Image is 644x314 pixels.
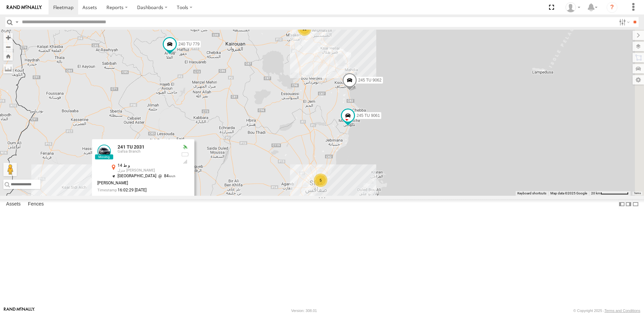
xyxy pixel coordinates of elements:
[550,191,587,195] span: Map data ©2025 Google
[517,191,546,196] button: Keyboard shortcuts
[14,17,20,27] label: Search Query
[607,2,617,13] i: ?
[616,17,631,27] label: Search Filter Options
[118,150,175,154] div: Gafsa Branch
[625,199,632,209] label: Dock Summary Table to the Right
[3,42,13,52] button: Zoom out
[25,199,47,209] label: Fences
[3,64,13,73] label: Measure
[3,52,13,61] button: Zoom Home
[314,174,327,187] div: 5
[3,163,17,176] button: Drag Pegman onto the map to open Street View
[181,152,189,157] div: No battery health information received from this device.
[97,145,111,158] a: View Asset Details
[298,22,311,36] div: 11
[634,192,641,195] a: Terms (opens in new tab)
[7,5,42,10] img: rand-logo.svg
[618,199,625,209] label: Dock Summary Table to the Left
[563,2,583,12] div: Nejah Benkhalifa
[591,191,601,195] span: 20 km
[632,199,639,209] label: Hide Summary Table
[156,174,175,178] span: 84
[573,309,640,313] div: © Copyright 2025 -
[181,159,189,164] div: GSM Signal = 4
[291,309,317,313] div: Version: 308.01
[358,78,382,83] span: 245 TU 9062
[118,144,144,150] a: 241 TU 2031
[181,145,189,150] div: Valid GPS Fix
[357,113,380,118] span: 245 TU 9061
[118,174,156,178] span: [GEOGRAPHIC_DATA]
[3,199,24,209] label: Assets
[97,188,175,192] div: Date/time of location update
[3,33,13,42] button: Zoom in
[589,191,631,196] button: Map Scale: 20 km per 79 pixels
[118,168,175,172] div: منزل [PERSON_NAME]
[97,181,175,185] div: [PERSON_NAME]
[633,75,644,85] label: Map Settings
[605,309,640,313] a: Terms and Conditions
[179,42,200,46] span: 240 TU 779
[4,307,35,314] a: Visit our Website
[118,163,175,168] div: و ط 14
